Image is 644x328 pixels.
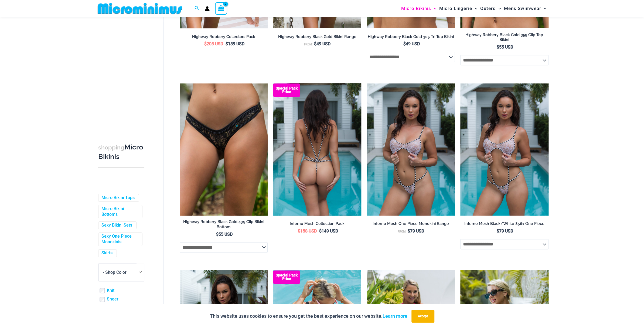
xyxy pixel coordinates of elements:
[298,228,300,234] span: $
[383,313,407,319] a: Learn more
[98,18,147,126] iframe: TrustedSite Certified
[407,228,410,234] span: $
[215,2,227,15] a: View Shopping Cart, empty
[367,83,455,216] img: Inferno Mesh Black White 8561 One Piece 05
[226,41,244,46] bdi: 189 USD
[204,41,223,46] bdi: 208 USD
[226,41,228,46] span: $
[210,312,407,320] p: This website uses cookies to ensure you get the best experience on our website.
[273,34,361,41] a: Highway Robbery Black Gold Bikini Range
[180,219,268,231] a: Highway Robbery Black Gold 439 Clip Bikini Bottom
[407,228,424,234] bdi: 79 USD
[502,2,548,15] a: Mens SwimwearMenu ToggleMenu Toggle
[504,2,541,15] span: Mens Swimwear
[107,288,114,293] a: Knit
[101,195,135,201] a: Micro Bikini Tops
[399,1,549,16] nav: Site Navigation
[497,45,513,50] bdi: 55 USD
[367,221,455,228] a: Inferno Mesh One Piece Monokini Range
[98,143,144,161] h3: Micro Bikinis
[273,221,361,228] a: Inferno Mesh Collection Pack
[101,223,132,228] a: Sexy Bikini Sets
[180,83,268,216] img: Highway Robbery Black Gold 439 Clip Bottom 01
[497,228,499,234] span: $
[273,34,361,39] h2: Highway Robbery Black Gold Bikini Range
[273,83,361,216] a: Inferno Mesh One Piece Collection Pack (3) Inferno Mesh Black White 8561 One Piece 08Inferno Mesh...
[460,32,548,42] h2: Highway Robbery Black Gold 359 Clip Top Bikini
[98,264,144,281] span: - Shop Color
[314,41,316,46] span: $
[497,45,499,50] span: $
[195,5,199,12] a: Search icon link
[180,83,268,216] a: Highway Robbery Black Gold 439 Clip Bottom 01Highway Robbery Black Gold 439 Clip Bottom 02Highway...
[460,83,548,216] img: Inferno Mesh Black White 8561 One Piece 05
[204,41,207,46] span: $
[460,32,548,45] a: Highway Robbery Black Gold 359 Clip Top Bikini
[101,206,138,217] a: Micro Bikini Bottoms
[403,41,406,46] span: $
[367,34,455,41] a: Highway Robbery Black Gold 305 Tri Top Bikini
[273,274,300,281] b: Special Pack Price
[180,34,268,41] a: Highway Robbery Collectors Pack
[273,83,361,216] img: Inferno Mesh Black White 8561 One Piece 08
[298,228,317,234] bdi: 158 USD
[319,228,338,234] bdi: 149 USD
[411,310,434,323] button: Accept
[397,230,406,233] span: From:
[180,34,268,39] h2: Highway Robbery Collectors Pack
[367,34,455,39] h2: Highway Robbery Black Gold 305 Tri Top Bikini
[180,219,268,229] h2: Highway Robbery Black Gold 439 Clip Bikini Bottom
[103,270,127,275] span: - Shop Color
[96,2,184,15] img: MM SHOP LOGO FLAT
[216,232,219,237] span: $
[101,234,138,245] a: Sexy One Piece Monokinis
[107,297,118,302] a: Sheer
[431,2,437,15] span: Menu Toggle
[367,83,455,216] a: Inferno Mesh Black White 8561 One Piece 05Inferno Mesh Olive Fuchsia 8561 One Piece 03Inferno Mes...
[439,2,472,15] span: Micro Lingerie
[401,2,431,15] span: Micro Bikinis
[216,232,233,237] bdi: 55 USD
[400,2,438,15] a: Micro BikinisMenu ToggleMenu Toggle
[438,2,479,15] a: Micro LingerieMenu ToggleMenu Toggle
[541,2,546,15] span: Menu Toggle
[273,87,300,94] b: Special Pack Price
[497,228,513,234] bdi: 79 USD
[496,2,501,15] span: Menu Toggle
[460,221,548,226] h2: Inferno Mesh Black/White 8561 One Piece
[367,221,455,226] h2: Inferno Mesh One Piece Monokini Range
[98,264,144,281] span: - Shop Color
[479,2,502,15] a: OutersMenu ToggleMenu Toggle
[460,83,548,216] a: Inferno Mesh Black White 8561 One Piece 05Inferno Mesh Black White 8561 One Piece 08Inferno Mesh ...
[273,221,361,226] h2: Inferno Mesh Collection Pack
[319,228,322,234] span: $
[403,41,420,46] bdi: 49 USD
[460,221,548,228] a: Inferno Mesh Black/White 8561 One Piece
[101,250,113,256] a: Skirts
[304,43,313,46] span: From:
[480,2,496,15] span: Outers
[98,144,124,151] span: shopping
[314,41,330,46] bdi: 49 USD
[472,2,478,15] span: Menu Toggle
[205,6,210,11] a: Account icon link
